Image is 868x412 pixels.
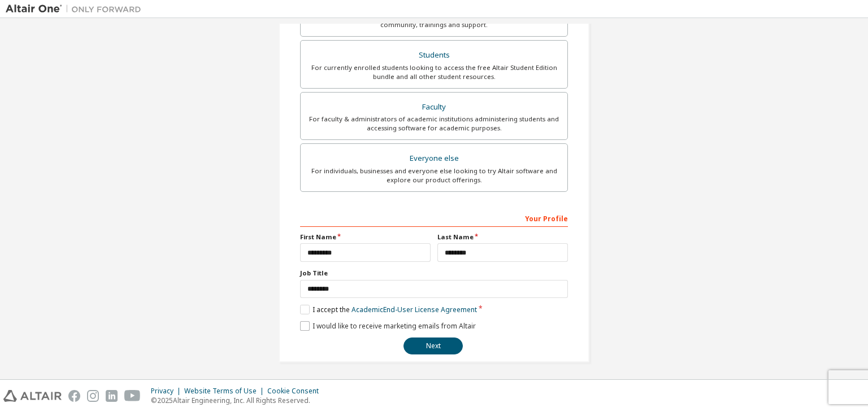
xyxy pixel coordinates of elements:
[351,305,477,314] a: Academic End-User License Agreement
[300,305,477,314] label: I accept the
[184,387,267,396] div: Website Terms of Use
[267,387,325,396] div: Cookie Consent
[307,99,561,115] div: Faculty
[300,209,568,227] div: Your Profile
[307,115,561,133] div: For faculty & administrators of academic institutions administering students and accessing softwa...
[151,387,184,396] div: Privacy
[87,390,99,402] img: instagram.svg
[307,166,561,185] div: For individuals, businesses and everyone else looking to try Altair software and explore our prod...
[437,233,568,242] label: Last Name
[68,390,80,402] img: facebook.svg
[6,3,147,15] img: Altair One
[403,338,463,354] button: Next
[300,269,568,278] label: Job Title
[307,63,561,81] div: For currently enrolled students looking to access the free Altair Student Edition bundle and all ...
[124,390,141,402] img: youtube.svg
[106,390,118,402] img: linkedin.svg
[3,390,62,402] img: altair_logo.svg
[300,321,476,331] label: I would like to receive marketing emails from Altair
[307,151,561,166] div: Everyone else
[300,233,431,242] label: First Name
[307,47,561,63] div: Students
[151,396,325,405] p: © 2025 Altair Engineering, Inc. All Rights Reserved.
